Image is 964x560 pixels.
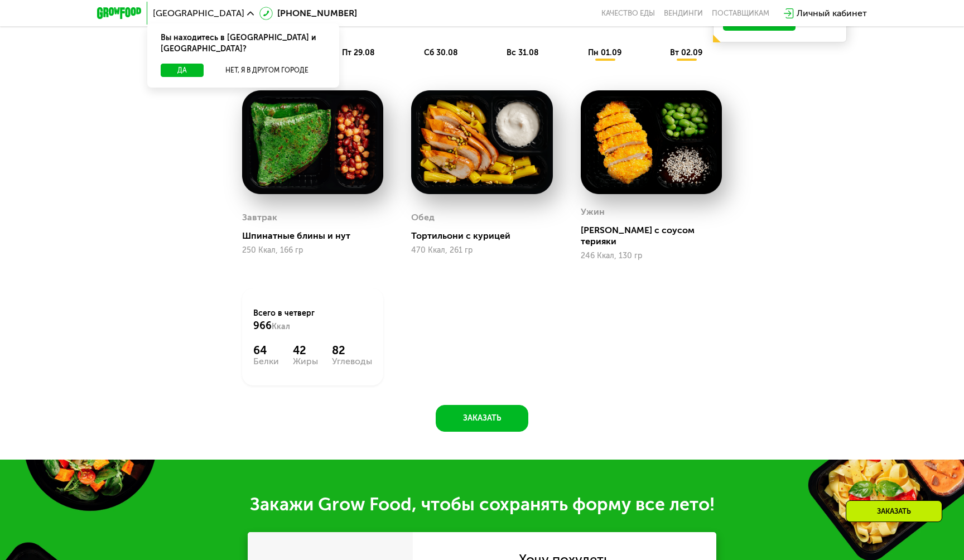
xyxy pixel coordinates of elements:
[332,344,372,357] div: 82
[208,64,326,77] button: Нет, я в другом городе
[147,23,339,64] div: Вы находитесь в [GEOGRAPHIC_DATA] и [GEOGRAPHIC_DATA]?
[670,48,702,57] span: вт 02.09
[507,48,539,57] span: вс 31.08
[411,246,552,255] div: 470 Ккал, 261 гр
[712,9,769,18] div: поставщикам
[253,344,279,357] div: 64
[259,7,357,20] a: [PHONE_NUMBER]
[588,48,621,57] span: пн 01.09
[242,230,392,242] div: Шпинатные блины и нут
[581,252,722,260] div: 246 Ккал, 130 гр
[242,246,383,255] div: 250 Ккал, 166 гр
[253,320,272,332] span: 966
[272,322,290,331] span: Ккал
[293,357,318,366] div: Жиры
[846,500,942,522] div: Заказать
[342,48,375,57] span: пт 29.08
[253,357,279,366] div: Белки
[581,225,731,247] div: [PERSON_NAME] с соусом терияки
[797,7,867,20] div: Личный кабинет
[332,357,372,366] div: Углеводы
[664,9,703,18] a: Вендинги
[411,230,561,242] div: Тортильони с курицей
[153,9,244,18] span: [GEOGRAPHIC_DATA]
[601,9,655,18] a: Качество еды
[293,344,318,357] div: 42
[242,209,277,226] div: Завтрак
[253,308,372,332] div: Всего в четверг
[161,64,204,77] button: Да
[436,405,528,432] button: Заказать
[411,209,435,226] div: Обед
[581,204,605,220] div: Ужин
[424,48,458,57] span: сб 30.08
